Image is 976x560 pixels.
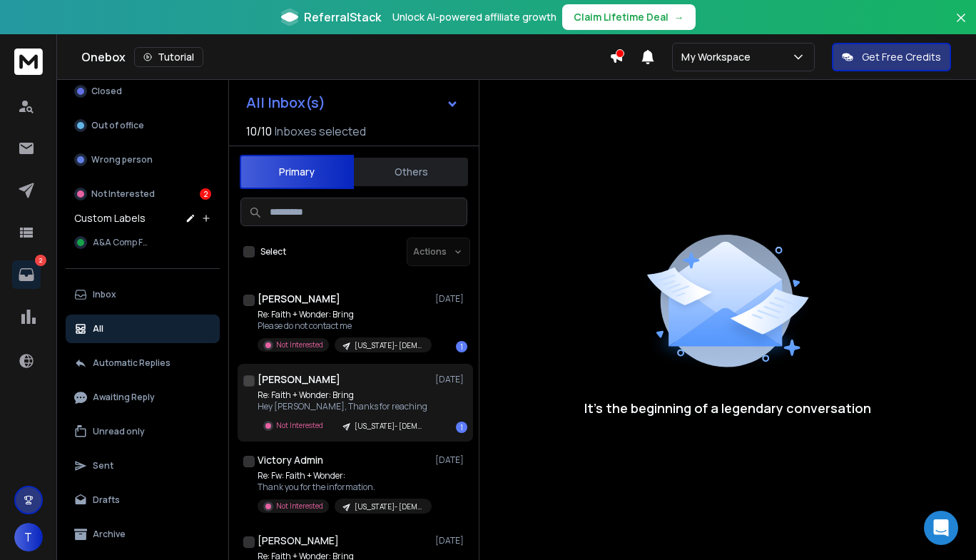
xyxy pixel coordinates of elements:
p: [DATE] [435,535,467,546]
button: Get Free Credits [832,43,951,71]
span: 10 / 10 [246,123,272,140]
div: 1 [456,341,467,352]
p: [US_STATE]- [DEMOGRAPHIC_DATA] [355,502,423,512]
p: Re: Faith + Wonder: Bring [258,309,429,320]
p: Get Free Credits [862,50,941,64]
p: 2 [35,255,46,266]
div: Open Intercom Messenger [924,511,958,545]
p: Unread only [93,426,145,437]
p: Re: Fw: Faith + Wonder: [258,470,429,482]
button: Unread only [66,417,220,446]
div: Onebox [81,47,609,67]
p: [DATE] [435,454,467,466]
p: Archive [93,529,126,540]
button: Primary [240,155,354,189]
button: Sent [66,452,220,480]
div: 1 [456,422,467,433]
h1: [PERSON_NAME] [258,534,339,548]
p: Not Interested [276,501,323,511]
p: Wrong person [91,154,153,166]
h1: [PERSON_NAME] [258,372,340,387]
p: Hey [PERSON_NAME], Thanks for reaching [258,401,429,412]
button: Claim Lifetime Deal→ [562,4,696,30]
a: 2 [12,260,41,289]
p: [US_STATE]- [DEMOGRAPHIC_DATA] [355,340,423,351]
p: Not Interested [276,340,323,350]
button: Closed [66,77,220,106]
p: Inbox [93,289,116,300]
p: Awaiting Reply [93,392,155,403]
p: [US_STATE]- [DEMOGRAPHIC_DATA] [355,421,423,432]
p: Out of office [91,120,144,131]
span: → [674,10,684,24]
button: All Inbox(s) [235,88,470,117]
span: ReferralStack [304,9,381,26]
label: Select [260,246,286,258]
p: It’s the beginning of a legendary conversation [584,398,871,418]
p: Please do not contact me [258,320,429,332]
button: A&A Comp Fall [66,228,220,257]
button: Automatic Replies [66,349,220,377]
h3: Inboxes selected [275,123,366,140]
p: Unlock AI-powered affiliate growth [392,10,556,24]
p: Automatic Replies [93,357,171,369]
div: 2 [200,188,211,200]
button: Tutorial [134,47,203,67]
button: Awaiting Reply [66,383,220,412]
p: [DATE] [435,293,467,305]
button: Not Interested2 [66,180,220,208]
button: Wrong person [66,146,220,174]
button: All [66,315,220,343]
p: My Workspace [681,50,756,64]
p: Not Interested [91,188,155,200]
p: Drafts [93,494,120,506]
button: Others [354,156,468,188]
button: T [14,523,43,551]
button: Archive [66,520,220,549]
h3: Custom Labels [74,211,146,225]
h1: [PERSON_NAME] [258,292,340,306]
h1: Victory Admin [258,453,323,467]
button: Close banner [952,9,970,43]
button: Out of office [66,111,220,140]
p: [DATE] [435,374,467,385]
p: Re: Faith + Wonder: Bring [258,390,429,401]
button: Drafts [66,486,220,514]
p: Not Interested [276,420,323,431]
span: A&A Comp Fall [93,237,153,248]
h1: All Inbox(s) [246,96,325,110]
p: Thank you for the information. [258,482,429,493]
p: All [93,323,103,335]
button: Inbox [66,280,220,309]
p: Sent [93,460,113,472]
p: Closed [91,86,122,97]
